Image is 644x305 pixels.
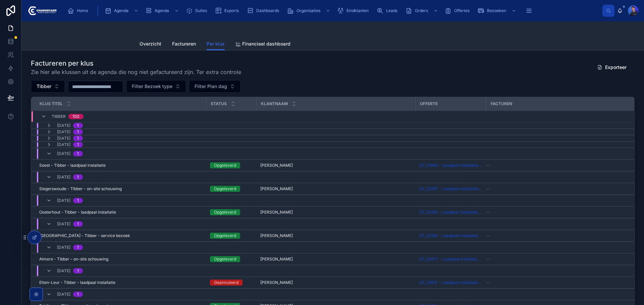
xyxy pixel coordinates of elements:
[52,114,66,119] span: Tibber
[419,163,482,168] a: QT_21946 - Laadpaal installatie - QT_21946
[77,245,79,250] div: 1
[285,5,334,17] a: Organisaties
[77,268,79,274] div: 1
[57,198,70,203] span: [DATE]
[335,5,373,17] a: Eindklanten
[195,8,207,13] span: Suites
[57,142,70,147] span: [DATE]
[65,5,93,17] a: Home
[486,186,490,192] span: --
[419,233,482,238] a: QT_23186 - Laadpaal installatie - QT_23186
[346,8,369,13] span: Eindklanten
[419,256,482,262] a: QT_23477 - Laadpaal installatie - QT_23477
[404,5,441,17] a: Orders
[77,198,79,203] div: 1
[486,233,490,238] span: --
[39,210,116,215] span: Oosterhout - Tibber - laadpaal installatie
[37,83,51,90] span: Tibber
[72,114,79,119] div: 100
[214,256,236,262] div: Opgeleverd
[103,5,142,17] a: Agenda
[140,38,161,51] a: Overzicht
[57,129,70,135] span: [DATE]
[487,8,506,13] span: Bezoeken
[39,280,115,285] span: Etten-Leur - Tibber - laadpaal installatie
[77,174,79,180] div: 1
[260,186,293,192] span: [PERSON_NAME]
[443,5,474,17] a: Offertes
[77,142,79,147] div: 1
[260,256,293,262] span: [PERSON_NAME]
[214,186,236,192] div: Opgeleverd
[486,210,490,215] span: --
[31,59,241,68] h1: Factureren per klus
[235,38,290,51] a: Financieel dashboard
[114,8,128,13] span: Agenda
[77,8,88,13] span: Home
[57,123,70,128] span: [DATE]
[207,38,225,51] a: Per klus
[486,163,490,168] span: --
[419,280,482,285] a: QT_23812 - Laadpaal installatie - QT_23812
[260,280,293,285] span: [PERSON_NAME]
[132,83,172,90] span: Filter Bezoek type
[77,136,79,141] div: 1
[592,61,632,73] button: Exporteer
[245,5,284,17] a: Dashboards
[77,292,79,297] div: 1
[62,3,602,18] div: scrollable content
[57,245,70,250] span: [DATE]
[189,80,241,93] button: Select Button
[261,101,288,106] span: Klantnaam
[242,41,290,47] span: Financieel dashboard
[486,256,490,262] span: --
[486,280,490,285] span: --
[211,101,227,106] span: Status
[214,209,236,215] div: Opgeleverd
[214,233,236,239] div: Opgeleverd
[419,210,482,215] span: QT_23186 - Laadpaal installatie - QT_23186
[77,129,79,135] div: 1
[57,268,70,274] span: [DATE]
[57,292,70,297] span: [DATE]
[454,8,470,13] span: Offertes
[143,5,182,17] a: Agenda
[419,186,482,192] a: QT_23267 - Laadpaal installatie - QT_23267
[39,163,106,168] span: Soest - Tibber - laadpaal installatie
[260,163,293,168] span: [PERSON_NAME]
[77,151,79,156] div: 1
[155,8,169,13] span: Agenda
[375,5,402,17] a: Leads
[31,68,241,76] span: Zie hier alle klussen uit de agenda die nog niet gefactureerd zijn. Ter extra controle
[184,5,212,17] a: Suites
[214,162,236,168] div: Opgeleverd
[77,123,79,128] div: 1
[57,221,70,227] span: [DATE]
[415,8,428,13] span: Orders
[39,233,130,238] span: [GEOGRAPHIC_DATA] - Tibber - service bezoek
[172,41,196,47] span: Factureren
[31,80,65,93] button: Select Button
[214,280,238,286] div: Geannuleerd
[491,101,512,106] span: Facturen
[172,38,196,51] a: Factureren
[57,136,70,141] span: [DATE]
[40,101,63,106] span: Klus titel
[77,221,79,227] div: 1
[39,256,108,262] span: Almere - Tibber - on-site schouwing
[386,8,397,13] span: Leads
[140,41,161,47] span: Overzicht
[207,41,225,47] span: Per klus
[420,101,438,106] span: Offerte
[213,5,244,17] a: Exports
[224,8,239,13] span: Exports
[57,151,70,156] span: [DATE]
[260,210,293,215] span: [PERSON_NAME]
[57,174,70,180] span: [DATE]
[195,83,227,90] span: Filter Plan dag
